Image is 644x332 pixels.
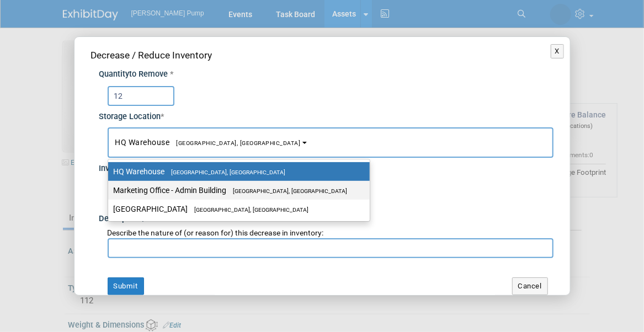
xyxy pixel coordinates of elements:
span: [GEOGRAPHIC_DATA], [GEOGRAPHIC_DATA] [170,140,301,147]
span: HQ Warehouse [115,138,301,147]
span: to Remove [130,69,168,79]
label: Marketing Office - Admin Building [114,183,359,197]
span: [GEOGRAPHIC_DATA], [GEOGRAPHIC_DATA] [188,206,309,213]
label: HQ Warehouse [114,164,359,179]
button: Submit [108,277,144,295]
button: Cancel [512,277,548,295]
span: [GEOGRAPHIC_DATA], [GEOGRAPHIC_DATA] [227,188,348,195]
button: HQ Warehouse[GEOGRAPHIC_DATA], [GEOGRAPHIC_DATA] [108,127,553,158]
div: Inventory Adjustment [99,158,553,175]
button: X [551,44,565,58]
span: Decrease / Reduce Inventory [91,50,212,61]
div: Storage Location [99,106,553,123]
span: Describe the nature of (or reason for) this decrease in inventory: [108,228,324,237]
div: Quantity [99,69,553,81]
div: Description / Notes [99,208,553,225]
span: [GEOGRAPHIC_DATA], [GEOGRAPHIC_DATA] [165,169,286,176]
label: [GEOGRAPHIC_DATA] [114,202,359,216]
